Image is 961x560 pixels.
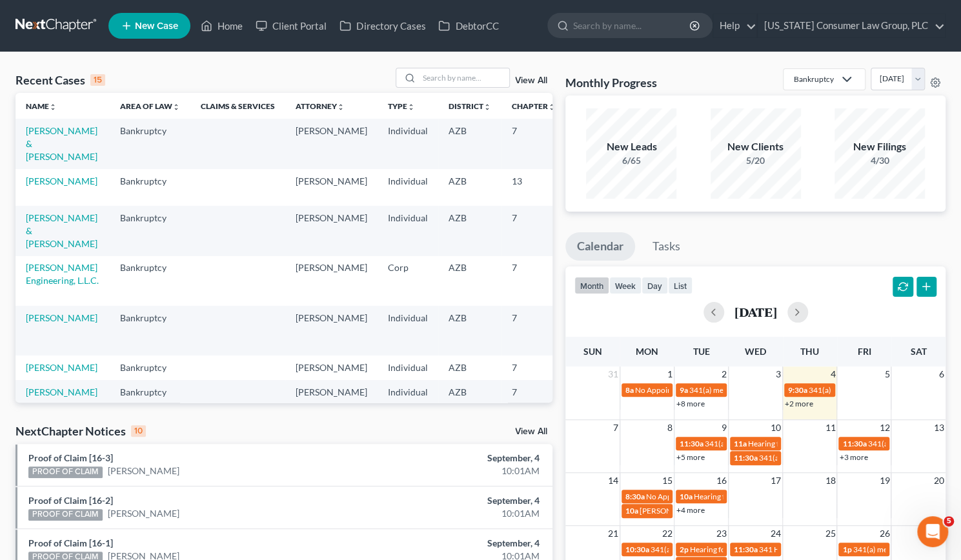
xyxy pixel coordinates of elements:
a: [PERSON_NAME] & [PERSON_NAME] [26,212,97,249]
span: Hearing for [PERSON_NAME] [694,492,794,501]
span: 2p [680,545,689,554]
span: 5 [944,516,954,526]
a: Attorneyunfold_more [296,101,345,111]
a: [PERSON_NAME] [26,362,97,373]
div: New Leads [586,139,676,154]
td: [PERSON_NAME] [285,355,378,379]
i: unfold_more [337,103,345,111]
td: [PERSON_NAME] [285,306,378,355]
div: September, 4 [378,537,540,550]
a: +8 more [676,399,705,408]
td: Individual [378,306,438,355]
a: Client Portal [249,14,333,37]
td: 7 [501,306,566,355]
td: [PERSON_NAME] [285,169,378,206]
td: AZB [438,355,501,379]
button: list [668,277,693,294]
a: +2 more [785,399,813,408]
span: 11:30a [842,439,866,448]
td: Individual [378,119,438,168]
a: [PERSON_NAME] & [PERSON_NAME] [26,125,97,162]
td: Bankruptcy [110,256,190,306]
td: 7 [501,380,566,430]
span: 11:30a [734,545,758,554]
a: [PERSON_NAME] [108,507,179,520]
div: 4/30 [835,154,925,167]
a: Help [713,14,756,37]
span: 8a [625,385,634,395]
td: Bankruptcy [110,355,190,379]
div: 10:01AM [378,465,540,477]
a: +4 more [676,505,705,515]
span: 8:30a [625,492,645,501]
span: 1 [666,366,674,382]
i: unfold_more [172,103,180,111]
td: AZB [438,256,501,306]
td: Corp [378,256,438,306]
a: Nameunfold_more [26,101,57,111]
span: 11:30a [734,453,758,463]
span: 20 [933,473,946,488]
i: unfold_more [483,103,491,111]
td: Bankruptcy [110,119,190,168]
span: Sun [583,346,602,357]
span: Tue [693,346,709,357]
i: unfold_more [49,103,57,111]
span: 10a [625,506,638,515]
div: 5/20 [711,154,801,167]
span: 8 [666,420,674,435]
div: September, 4 [378,452,540,465]
span: 31 [607,366,620,382]
a: +3 more [839,452,867,462]
span: Mon [636,346,658,357]
td: Individual [378,355,438,379]
td: 13 [501,169,566,206]
div: 10 [131,425,146,437]
input: Search by name... [573,14,691,37]
a: +5 more [676,452,705,462]
span: No Appointments [635,385,695,395]
span: 18 [824,473,836,488]
span: 341(a) meeting for [PERSON_NAME] [689,385,814,395]
span: 25 [824,526,836,541]
td: 7 [501,256,566,306]
td: [PERSON_NAME] [285,256,378,306]
td: 7 [501,206,566,255]
span: 23 [715,526,728,541]
span: Hearing for Mannenbach v. UNITED STATES DEPARTMENT OF EDUCATION [690,545,948,554]
a: Districtunfold_more [449,101,491,111]
span: 341 Hearing for Copic, Milosh [759,545,860,554]
a: Directory Cases [333,14,432,37]
a: [PERSON_NAME] [108,465,179,477]
span: 11:30a [680,439,703,448]
span: Fri [857,346,871,357]
div: 10:01AM [378,507,540,520]
span: No Appointments [646,492,706,501]
a: View All [515,76,547,85]
a: Home [194,14,249,37]
a: Calendar [565,232,635,261]
div: September, 4 [378,494,540,507]
td: Bankruptcy [110,206,190,255]
span: 13 [933,420,946,435]
th: Claims & Services [190,93,285,119]
span: 2 [720,366,728,382]
td: Bankruptcy [110,306,190,355]
span: 9 [720,420,728,435]
span: 26 [878,526,891,541]
div: PROOF OF CLAIM [28,466,103,478]
td: Bankruptcy [110,169,190,206]
i: unfold_more [548,103,556,111]
a: View All [515,427,547,436]
td: AZB [438,169,501,206]
a: [PERSON_NAME] [26,312,97,323]
div: Recent Cases [15,72,105,88]
h2: [DATE] [734,305,777,319]
td: 7 [501,119,566,168]
span: 10:30a [625,545,649,554]
span: 6 [938,366,946,382]
span: [PERSON_NAME] Arbitration Hearing [640,506,768,515]
button: week [609,277,642,294]
td: Bankruptcy [110,380,190,430]
a: Proof of Claim [16-1] [28,537,113,548]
